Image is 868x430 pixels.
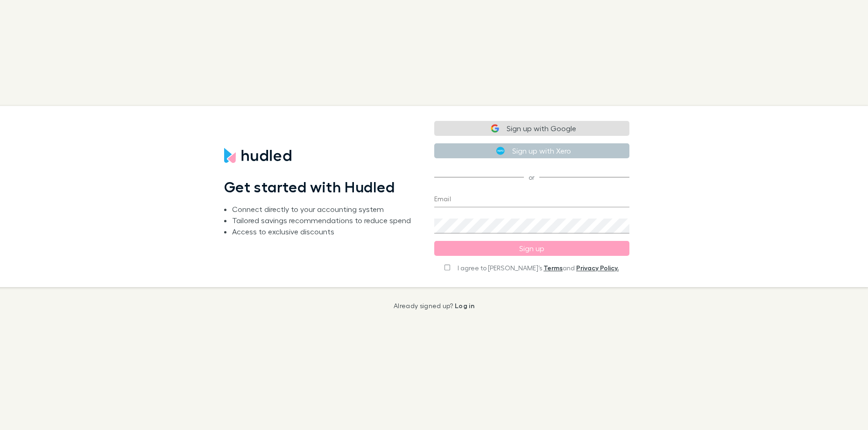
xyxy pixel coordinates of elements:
[394,302,474,310] p: Already signed up?
[434,143,629,158] button: Sign up with Xero
[434,177,629,177] span: or
[232,226,411,237] li: Access to exclusive discounts
[224,178,395,196] h1: Get started with Hudled
[496,147,505,155] img: Xero's logo
[491,124,499,133] img: Google logo
[232,215,411,226] li: Tailored savings recommendations to reduce spend
[434,121,629,136] button: Sign up with Google
[455,302,474,310] a: Log in
[543,264,563,272] a: Terms
[458,263,619,273] span: I agree to [PERSON_NAME]’s and
[434,241,629,256] button: Sign up
[232,204,411,215] li: Connect directly to your accounting system
[576,264,619,272] a: Privacy Policy.
[224,148,291,163] img: Hudled's Logo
